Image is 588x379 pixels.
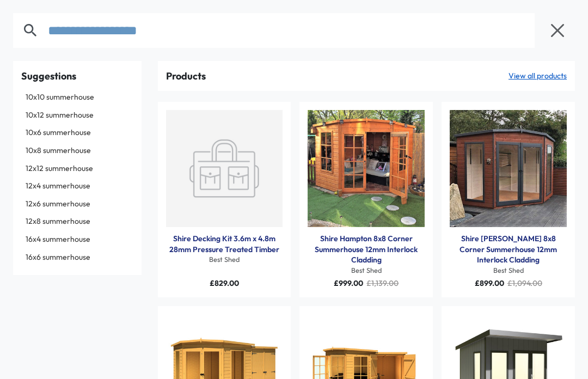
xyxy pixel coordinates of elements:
a: Products: Shire Decking Kit 3.6m x 4.8m 28mm Pressure Treated Timber [166,110,283,227]
a: 12x12 summerhouse [21,161,133,177]
a: Shire [PERSON_NAME] 8x8 Corner Summerhouse 12mm Interlock Cladding [450,234,567,266]
a: 10x8 summerhouse [21,143,133,159]
div: Best Shed [450,266,567,276]
a: 16x6 summerhouse [21,249,133,266]
a: 10x10 summerhouse [21,89,133,106]
a: Products: Shire Barclay 8x8 Corner Summerhouse 12mm Interlock Cladding [450,110,567,227]
img: product-1_200x.png [166,110,283,227]
span: £899.00 [475,278,504,288]
a: 12x4 summerhouse [21,178,133,194]
span: £1,139.00 [366,278,399,288]
div: Shire Barclay 8x8 Corner Summerhouse 12mm Interlock Cladding [450,234,567,266]
div: Suggestions [21,69,133,83]
a: Products: Shire Hampton 8x8 Corner Summerhouse 12mm Interlock Cladding [308,110,425,227]
span: £999.00 [334,278,363,288]
a: Shire Hampton 8x8 Corner Summerhouse 12mm Interlock Cladding [308,234,425,266]
a: View all products [509,71,567,82]
div: Best Shed [166,255,283,265]
a: 16x4 summerhouse [21,231,133,248]
img: Shire Hampton 8x8 Corner Summerhouse 12mm Interlock Cladding - Best Shed [308,110,425,227]
img: Shire Barclay 8x8 Corner Summerhouse 12mm Interlock Cladding - Best Shed [450,110,567,227]
a: 12x8 summerhouse [21,213,133,230]
a: 12x6 summerhouse [21,196,133,212]
div: Products [166,69,206,83]
span: £829.00 [210,278,239,288]
a: 10x12 summerhouse [21,107,133,124]
a: Shire Decking Kit 3.6m x 4.8m 28mm Pressure Treated Timber [166,234,283,255]
span: £1,094.00 [507,278,542,288]
a: 10x6 summerhouse [21,125,133,141]
div: Best Shed [308,266,425,276]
